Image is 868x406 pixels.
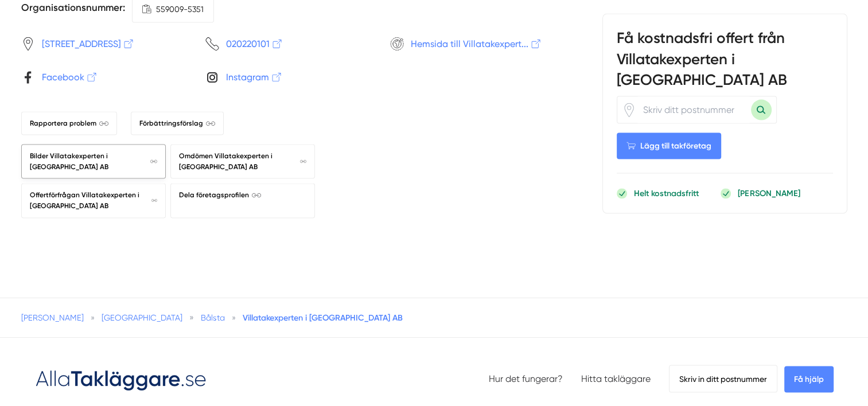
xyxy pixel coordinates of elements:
svg: Instagram [205,71,219,84]
span: Omdömen Villatakexperten i [GEOGRAPHIC_DATA] AB [179,151,306,173]
a: Hitta takläggare [581,373,651,384]
svg: Pin / Karta [622,103,636,117]
span: Förbättringsförslag [139,118,215,129]
svg: Facebook [21,71,35,84]
img: Logotyp Alla Takläggare [35,366,207,392]
a: Instagram [205,70,372,84]
span: Klicka för att använda din position. [622,103,636,117]
nav: Breadcrumb [21,312,847,323]
span: Dela företagsprofilen [179,190,261,201]
h3: Få kostnadsfri offert från Villatakexperten i [GEOGRAPHIC_DATA] AB [617,28,833,96]
span: Rapportera problem [30,118,108,129]
a: Omdömen Villatakexperten i [GEOGRAPHIC_DATA] AB [170,145,315,179]
input: Skriv ditt postnummer [636,97,751,123]
span: Facebook [42,70,98,84]
span: Instagram [226,70,283,84]
: Lägg till takföretag [617,133,721,159]
a: Villatakexperten i [GEOGRAPHIC_DATA] AB [243,313,403,323]
a: Hur det fungerar? [489,373,563,384]
a: Bålsta [201,313,225,322]
a: Rapportera problem [21,112,117,135]
a: [STREET_ADDRESS] [21,37,188,51]
span: Få hjälp [784,366,834,393]
a: 020220101 [205,37,372,51]
svg: Pin / Karta [21,37,35,51]
span: » [189,312,194,323]
span: Offertförfrågan Villatakexperten i [GEOGRAPHIC_DATA] AB [30,190,157,212]
a: [PERSON_NAME] [21,313,84,322]
a: Bilder Villatakexperten i [GEOGRAPHIC_DATA] AB [21,145,166,179]
button: Sök med postnummer [751,100,772,120]
p: [PERSON_NAME] [738,188,800,199]
a: Förbättringsförslag [131,112,224,135]
a: Offertförfrågan Villatakexperten i [GEOGRAPHIC_DATA] AB [21,184,166,218]
span: Bilder Villatakexperten i [GEOGRAPHIC_DATA] AB [30,151,157,173]
a: [GEOGRAPHIC_DATA] [102,313,182,322]
a: Hemsida till Villatakexpert... [390,37,556,51]
svg: Telefon [205,37,219,51]
span: [STREET_ADDRESS] [42,37,135,51]
span: 559009-5351 [156,3,204,15]
a: Facebook [21,70,188,84]
span: » [91,312,95,323]
span: » [232,312,236,323]
p: Helt kostnadsfritt [634,188,699,199]
span: Skriv in ditt postnummer [669,365,777,393]
span: Hemsida till Villatakexpert... [411,37,542,51]
span: 020220101 [226,37,283,51]
a: Dela företagsprofilen [170,184,315,218]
